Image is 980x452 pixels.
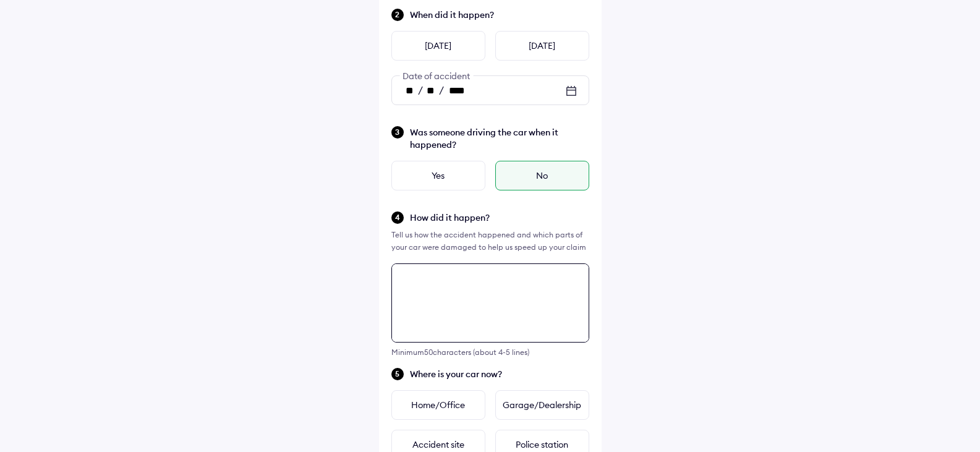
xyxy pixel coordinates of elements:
div: Tell us how the accident happened and which parts of your car were damaged to help us speed up yo... [391,229,589,254]
div: Yes [391,161,485,190]
span: / [418,83,423,96]
span: Date of accident [399,70,473,82]
div: Home/Office [391,390,485,420]
div: Garage/Dealership [495,390,589,420]
span: Was someone driving the car when it happened? [410,126,589,151]
div: Minimum 50 characters (about 4-5 lines) [391,348,589,357]
span: Where is your car now? [410,368,589,380]
div: No [495,161,589,190]
div: [DATE] [495,31,589,61]
span: How did it happen? [410,211,589,224]
span: When did it happen? [410,9,589,21]
div: [DATE] [391,31,485,61]
span: / [439,83,444,96]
